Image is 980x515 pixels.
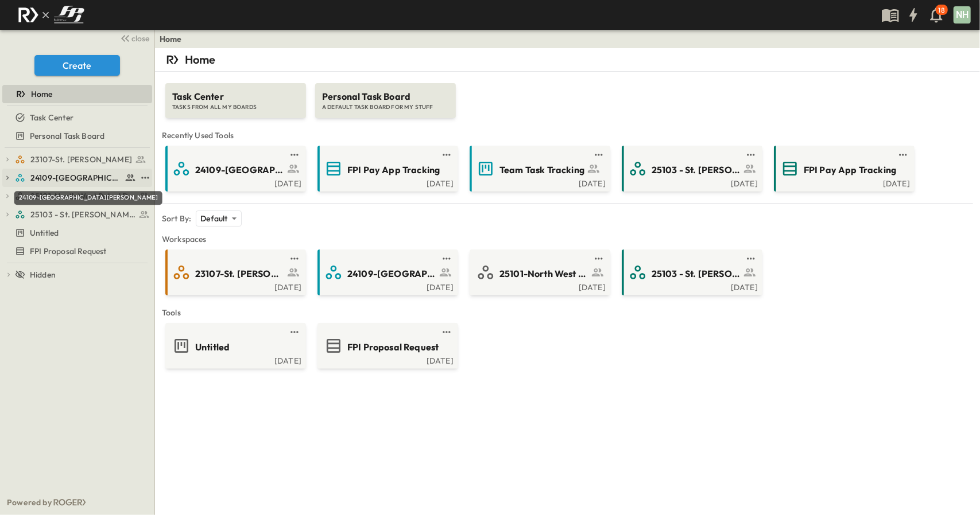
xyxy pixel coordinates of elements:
[624,159,758,178] a: 25103 - St. [PERSON_NAME] Phase 2
[195,341,230,354] span: Untitled
[652,267,741,280] span: 25103 - St. [PERSON_NAME] Phase 2
[320,282,454,291] a: [DATE]
[288,325,301,339] button: test
[624,263,758,282] a: 25103 - St. [PERSON_NAME] Phase 2
[320,178,454,187] a: [DATE]
[744,252,758,266] button: test
[195,267,284,280] span: 23107-St. [PERSON_NAME]
[138,171,152,185] button: test
[30,172,122,184] span: 24109-St. Teresa of Calcutta Parish Hall
[939,6,945,15] p: 18
[592,148,606,162] button: test
[30,130,104,142] span: Personal Task Board
[320,159,454,178] a: FPI Pay App Tracking
[322,103,449,111] span: A DEFAULT TASK BOARD FOR MY STUFF
[624,282,758,291] div: [DATE]
[347,163,440,177] span: FPI Pay App Tracking
[288,148,301,162] button: test
[2,128,150,144] a: Personal Task Board
[162,307,973,318] span: Tools
[320,355,454,364] a: [DATE]
[14,3,88,27] img: c8d7d1ed905e502e8f77bf7063faec64e13b34fdb1f2bdd94b0e311fc34f8000.png
[2,150,152,169] div: 23107-St. [PERSON_NAME]test
[499,163,584,177] span: Team Task Tracking
[2,225,150,241] a: Untitled
[160,33,189,45] nav: breadcrumbs
[30,112,73,123] span: Task Center
[162,213,191,224] p: Sort By:
[322,90,449,103] span: Personal Task Board
[776,178,910,187] a: [DATE]
[164,72,307,118] a: Task CenterTASKS FROM ALL MY BOARDS
[168,263,301,282] a: 23107-St. [PERSON_NAME]
[172,90,299,103] span: Task Center
[347,341,439,354] span: FPI Proposal Request
[472,159,606,178] a: Team Task Tracking
[168,355,301,364] a: [DATE]
[320,337,454,355] a: FPI Proposal Request
[162,233,973,245] span: Workspaces
[288,252,301,266] button: test
[320,263,454,282] a: 24109-[GEOGRAPHIC_DATA][PERSON_NAME]
[952,5,972,25] button: NH
[132,33,150,44] span: close
[744,148,758,162] button: test
[168,337,301,355] a: Untitled
[200,213,227,224] p: Default
[196,210,241,227] div: Default
[2,110,150,126] a: Task Center
[172,103,299,111] span: TASKS FROM ALL MY BOARDS
[30,245,106,257] span: FPI Proposal Request
[185,52,216,68] p: Home
[15,151,150,167] a: 23107-St. [PERSON_NAME]
[195,163,284,177] span: 24109-[GEOGRAPHIC_DATA][PERSON_NAME]
[2,169,152,187] div: 24109-St. Teresa of Calcutta Parish Halltest
[2,127,152,145] div: Personal Task Boardtest
[652,163,741,177] span: 25103 - St. [PERSON_NAME] Phase 2
[2,205,152,224] div: 25103 - St. [PERSON_NAME] Phase 2test
[499,267,588,280] span: 25101-North West Patrol Division
[804,163,896,177] span: FPI Pay App Tracking
[30,227,59,239] span: Untitled
[30,269,56,280] span: Hidden
[168,159,301,178] a: 24109-[GEOGRAPHIC_DATA][PERSON_NAME]
[954,6,971,24] div: NH
[15,206,150,223] a: 25103 - St. [PERSON_NAME] Phase 2
[624,178,758,187] a: [DATE]
[34,55,120,76] button: Create
[776,159,910,178] a: FPI Pay App Tracking
[30,154,132,165] span: 23107-St. [PERSON_NAME]
[896,148,910,162] button: test
[160,33,182,45] a: Home
[14,191,162,205] div: 24109-[GEOGRAPHIC_DATA][PERSON_NAME]
[592,252,606,266] button: test
[440,148,454,162] button: test
[31,88,53,100] span: Home
[162,130,973,141] span: Recently Used Tools
[168,178,301,187] a: [DATE]
[472,263,606,282] a: 25101-North West Patrol Division
[115,30,152,46] button: close
[2,243,150,259] a: FPI Proposal Request
[440,252,454,266] button: test
[347,267,436,280] span: 24109-[GEOGRAPHIC_DATA][PERSON_NAME]
[168,282,301,291] a: [DATE]
[30,209,135,220] span: 25103 - St. [PERSON_NAME] Phase 2
[2,187,152,205] div: 25101-North West Patrol Divisiontest
[314,72,457,118] a: Personal Task BoardA DEFAULT TASK BOARD FOR MY STUFF
[472,282,606,291] a: [DATE]
[2,224,152,242] div: Untitledtest
[472,178,606,187] a: [DATE]
[440,325,454,339] button: test
[2,242,152,260] div: FPI Proposal Requesttest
